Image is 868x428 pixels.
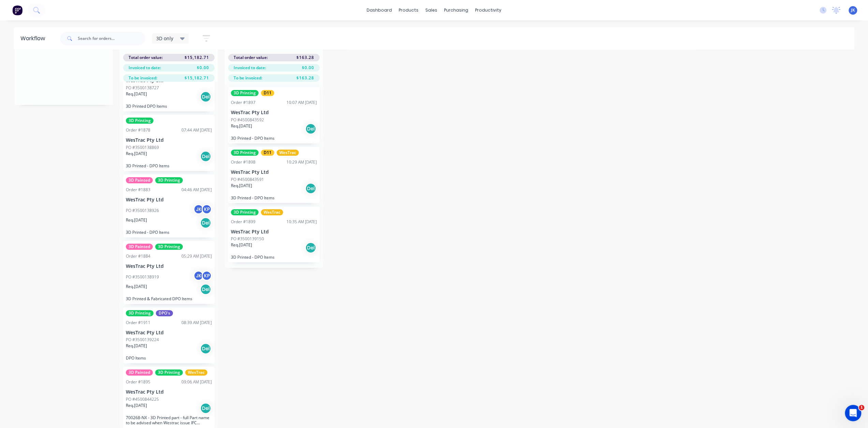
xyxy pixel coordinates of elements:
[261,150,274,156] div: D11
[126,197,212,203] p: WesTrac Pty Ltd
[231,169,317,175] p: WesTrac Pty Ltd
[261,209,283,215] div: WesTrac
[123,241,215,304] div: 3D Painted3D PrintingOrder #188405:29 AM [DATE]WesTrac Pty LtdPO #3500138919JKKPReq.[DATE]Del3D P...
[231,110,317,116] p: WesTrac Pty Ltd
[129,75,157,81] span: To be invoiced:
[185,369,207,376] div: WesTrac
[126,144,159,151] p: PO #3500138869
[129,55,163,61] span: Total order value:
[231,209,259,215] div: 3D Printing
[231,159,255,165] div: Order #1898
[228,147,320,203] div: 3D PrintingD11WesTracOrder #189810:29 AM [DATE]WesTrac Pty LtdPO #4500843591Req.[DATE]Del3D Print...
[155,177,183,183] div: 3D Printing
[193,271,204,281] div: JK
[200,91,211,102] div: Del
[126,187,150,193] div: Order #1883
[202,271,212,281] div: KP
[126,85,159,91] p: PO #3500138727
[472,5,505,15] div: productivity
[126,230,212,235] p: 3D Printed - DPO Items
[126,369,153,376] div: 3D Painted
[305,183,316,194] div: Del
[185,75,209,81] span: $15,182.71
[181,187,212,193] div: 04:46 AM [DATE]
[155,244,183,250] div: 3D Printing
[126,310,153,316] div: 3D Printing
[228,87,320,143] div: 3D PrintingD11Order #189710:07 AM [DATE]WesTrac Pty LtdPO #4500843592Req.[DATE]Del3D Printed - DP...
[296,55,314,61] span: $163.28
[129,65,161,71] span: Invoiced to date:
[234,75,262,81] span: To be invoiced:
[126,330,212,336] p: WesTrac Pty Ltd
[126,343,147,349] p: Req. [DATE]
[126,415,212,425] p: 700268-NX - 3D Printed part - full Part name to be advised when Westrac issue IFC drawing(s)
[126,274,159,280] p: PO #3500138919
[155,369,183,376] div: 3D Printing
[305,123,316,134] div: Del
[156,310,173,316] div: DPO's
[20,34,48,43] div: Workflow
[234,65,266,71] span: Invoiced to date:
[845,405,861,421] iframe: Intercom live chat
[126,389,212,395] p: WesTrac Pty Ltd
[78,32,145,45] input: Search for orders...
[126,104,212,109] p: 3D Printed DPO Items
[123,174,215,238] div: 3D Painted3D PrintingOrder #188304:46 AM [DATE]WesTrac Pty LtdPO #3500138926JKKPReq.[DATE]Del3D P...
[197,65,209,71] span: $0.00
[126,253,150,259] div: Order #1884
[126,127,150,133] div: Order #1878
[193,204,204,214] div: JK
[200,403,211,414] div: Del
[422,5,441,15] div: sales
[126,163,212,168] p: 3D Printed - DPO Items
[231,219,255,225] div: Order #1899
[126,355,212,361] p: DPO Items
[123,115,215,171] div: 3D PrintingOrder #187807:44 AM [DATE]WesTrac Pty LtdPO #3500138869Req.[DATE]Del3D Printed - DPO I...
[126,337,159,343] p: PO #3500139224
[231,255,317,260] p: 3D Printed - DPO Items
[156,35,173,42] span: 3D only
[363,5,395,15] a: dashboard
[231,90,259,96] div: 3D Printing
[200,217,211,228] div: Del
[200,284,211,295] div: Del
[851,7,855,13] span: JK
[126,177,153,183] div: 3D Painted
[123,367,215,428] div: 3D Painted3D PrintingWesTracOrder #189509:06 AM [DATE]WesTrac Pty LtdPO #4500844225Req.[DATE]Del7...
[231,150,259,156] div: 3D Printing
[277,150,299,156] div: WesTrac
[296,75,314,81] span: $163.28
[126,263,212,269] p: WesTrac Pty Ltd
[302,65,314,71] span: $0.00
[126,379,150,385] div: Order #1895
[181,253,212,259] div: 05:29 AM [DATE]
[202,204,212,214] div: KP
[305,242,316,253] div: Del
[126,296,212,301] p: 3D Printed & Fabricated DPO Items
[185,55,209,61] span: $15,182.71
[12,5,23,15] img: Factory
[286,219,317,225] div: 10:35 AM [DATE]
[231,195,317,200] p: 3D Printed - DPO Items
[231,123,252,129] p: Req. [DATE]
[859,405,864,410] span: 1
[181,379,212,385] div: 09:06 AM [DATE]
[123,307,215,364] div: 3D PrintingDPO'sOrder #191108:39 AM [DATE]WesTrac Pty LtdPO #3500139224Req.[DATE]DelDPO Items
[126,244,153,250] div: 3D Painted
[231,117,264,123] p: PO #4500843592
[234,55,268,61] span: Total order value:
[126,151,147,157] p: Req. [DATE]
[231,177,264,183] p: PO #4500843591
[181,320,212,326] div: 08:39 AM [DATE]
[126,396,159,402] p: PO #4500844225
[126,284,147,290] p: Req. [DATE]
[231,236,264,242] p: PO #3500139150
[126,402,147,409] p: Req. [DATE]
[126,217,147,223] p: Req. [DATE]
[286,100,317,106] div: 10:07 AM [DATE]
[200,343,211,354] div: Del
[126,91,147,97] p: Req. [DATE]
[286,159,317,165] div: 10:29 AM [DATE]
[126,137,212,143] p: WesTrac Pty Ltd
[123,55,215,111] div: WesTrac Pty LtdPO #3500138727Req.[DATE]Del3D Printed DPO Items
